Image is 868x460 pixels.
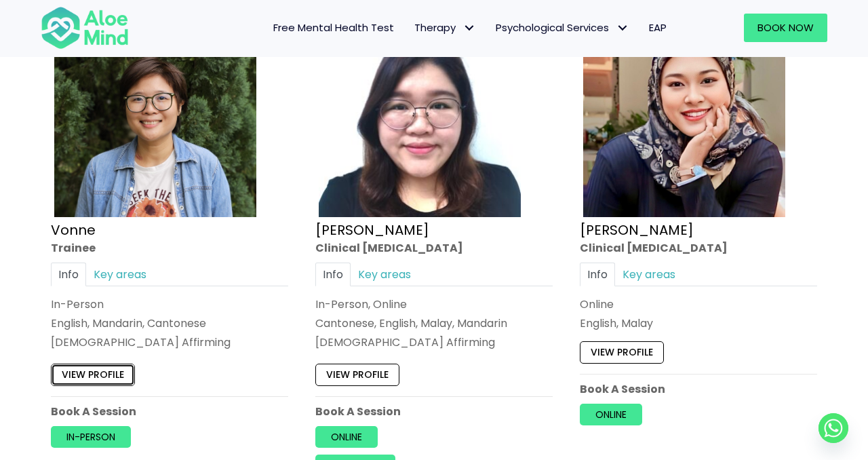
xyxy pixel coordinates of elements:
[612,18,632,38] span: Psychological Services: submenu
[414,20,475,35] span: Therapy
[459,18,479,38] span: Therapy: submenu
[315,315,553,331] p: Cantonese, English, Malay, Mandarin
[86,263,154,286] a: Key areas
[580,315,817,331] p: English, Malay
[580,341,664,363] a: View profile
[51,296,288,312] div: In-Person
[51,404,288,419] p: Book A Session
[315,426,378,448] a: Online
[580,404,642,425] a: Online
[580,296,817,312] div: Online
[757,20,814,35] span: Book Now
[51,334,288,350] div: [DEMOGRAPHIC_DATA] Affirming
[315,221,429,239] a: [PERSON_NAME]
[580,221,694,239] a: [PERSON_NAME]
[51,240,288,256] div: Trainee
[146,14,677,42] nav: Menu
[615,263,683,286] a: Key areas
[580,381,817,397] p: Book A Session
[649,20,667,35] span: EAP
[51,263,86,286] a: Info
[315,404,553,419] p: Book A Session
[818,413,848,443] a: Whatsapp
[580,263,615,286] a: Info
[51,364,135,386] a: View profile
[486,14,639,42] a: Psychological ServicesPsychological Services: submenu
[315,296,553,312] div: In-Person, Online
[273,20,394,35] span: Free Mental Health Test
[315,364,399,386] a: View profile
[51,426,131,448] a: In-person
[315,334,553,350] div: [DEMOGRAPHIC_DATA] Affirming
[639,14,677,42] a: EAP
[351,263,418,286] a: Key areas
[744,14,827,42] a: Book Now
[315,263,351,286] a: Info
[496,20,629,35] span: Psychological Services
[319,15,521,217] img: Wei Shan_Profile-300×300
[51,315,288,331] p: English, Mandarin, Cantonese
[41,5,129,50] img: Aloe mind Logo
[263,14,404,42] a: Free Mental Health Test
[404,14,486,42] a: TherapyTherapy: submenu
[315,240,553,256] div: Clinical [MEDICAL_DATA]
[583,15,785,217] img: Yasmin Clinical Psychologist
[54,15,256,217] img: Vonne Trainee
[51,221,96,239] a: Vonne
[580,240,817,256] div: Clinical [MEDICAL_DATA]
